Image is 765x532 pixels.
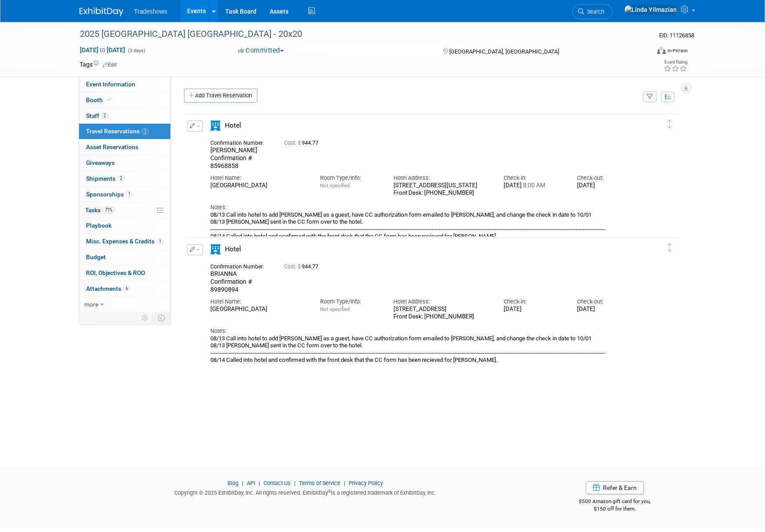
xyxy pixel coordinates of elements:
[659,32,694,39] span: Event ID: 11126858
[292,480,298,486] span: |
[225,121,241,129] span: Hotel
[86,269,145,276] span: ROI, Objectives & ROO
[210,211,637,240] div: 08/13 Call into hotel to add [PERSON_NAME] as a guest, have CC authorization form emailed to [PER...
[227,480,238,486] a: Blog
[449,48,559,55] span: [GEOGRAPHIC_DATA], [GEOGRAPHIC_DATA]
[577,306,637,313] div: [DATE]
[118,175,124,182] span: 2
[79,281,170,296] a: Attachments6
[210,261,271,270] div: Confirmation Number:
[504,306,564,313] div: [DATE]
[101,112,108,119] span: 2
[142,128,148,135] span: 2
[247,480,255,486] a: API
[86,238,163,245] span: Misc. Expenses & Credits
[123,285,130,292] span: 6
[577,174,637,182] div: Check-out:
[210,270,252,293] span: BRIANNA Confirmation # 89890894
[668,120,672,129] i: Click and drag to move item
[79,487,531,497] div: Copyright © 2025 ExhibitDay, Inc. All rights reserved. ExhibitDay is a registered trademark of Ex...
[79,171,170,186] a: Shipments2
[342,480,347,486] span: |
[393,182,490,197] div: [STREET_ADDRESS][US_STATE] Front Desk: [PHONE_NUMBER]
[126,191,133,197] span: 1
[284,140,322,146] span: 944.77
[79,218,170,233] a: Playbook
[210,298,307,306] div: Hotel Name:
[79,108,170,124] a: Staff2
[98,46,107,54] span: to
[79,297,170,312] a: more
[577,298,637,306] div: Check-out:
[240,480,245,486] span: |
[134,8,167,15] span: Tradeshows
[86,128,148,135] span: Travel Reservations
[103,207,115,213] span: 71%
[137,312,153,324] td: Personalize Event Tab Strip
[86,143,138,150] span: Asset Reservations
[586,481,644,494] a: Refer & Earn
[210,137,271,146] div: Confirmation Number:
[393,174,490,182] div: Hotel Address:
[127,48,145,54] span: (3 days)
[263,480,291,486] a: Contact Us
[210,121,220,131] i: Hotel
[85,207,115,214] span: Tasks
[210,327,637,335] div: Notes:
[210,204,637,211] div: Notes:
[79,139,170,155] a: Asset Reservations
[86,175,124,182] span: Shipments
[299,480,340,486] a: Terms of Service
[79,46,126,54] span: [DATE] [DATE]
[504,298,564,306] div: Check-in:
[77,26,636,42] div: 2025 [GEOGRAPHIC_DATA] [GEOGRAPHIC_DATA] - 20x20
[79,265,170,281] a: ROI, Objectives & ROO
[79,250,170,265] a: Budget
[210,244,220,254] i: Hotel
[225,245,241,253] span: Hotel
[522,182,545,189] span: 8:00 AM
[210,146,257,169] span: [PERSON_NAME] Confirmation # 85968858
[184,89,257,103] a: Add Travel Reservation
[210,335,637,364] div: 08/13 Call into hotel to add [PERSON_NAME] as a guest, have CC authorization form emailed to [PER...
[79,203,170,218] a: Tasks71%
[667,47,688,54] div: In-Person
[102,62,117,68] a: Edit
[153,312,171,324] td: Toggle Event Tabs
[504,182,564,189] div: [DATE]
[235,46,287,55] button: Committed
[647,94,653,100] i: Filter by Traveler
[79,155,170,171] a: Giveaways
[79,7,123,16] img: ExhibitDay
[668,243,672,252] i: Click and drag to move item
[284,264,322,270] span: 944.77
[79,77,170,92] a: Event Information
[657,47,666,54] img: Format-Inperson.png
[284,264,302,270] span: Cost: $
[597,46,688,59] div: Event Format
[320,182,350,189] span: Not specified
[256,480,262,486] span: |
[393,298,490,306] div: Hotel Address:
[86,112,108,119] span: Staff
[572,4,613,19] a: Search
[320,306,350,312] span: Not specified
[157,238,163,245] span: 1
[86,96,113,104] span: Booth
[79,234,170,249] a: Misc. Expenses & Credits1
[86,254,106,261] span: Budget
[584,8,604,15] span: Search
[86,81,135,88] span: Event Information
[544,492,686,512] div: $500 Amazon gift card for you,
[284,140,302,146] span: Cost: $
[210,182,307,189] div: [GEOGRAPHIC_DATA]
[79,93,170,108] a: Booth
[393,306,490,321] div: [STREET_ADDRESS] Front Desk: [PHONE_NUMBER]
[664,60,687,64] div: Event Rating
[320,174,380,182] div: Room Type/Info:
[320,298,380,306] div: Room Type/Info:
[107,97,111,102] i: Booth reservation complete
[210,174,307,182] div: Hotel Name:
[86,191,133,198] span: Sponsorships
[79,60,117,69] td: Tags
